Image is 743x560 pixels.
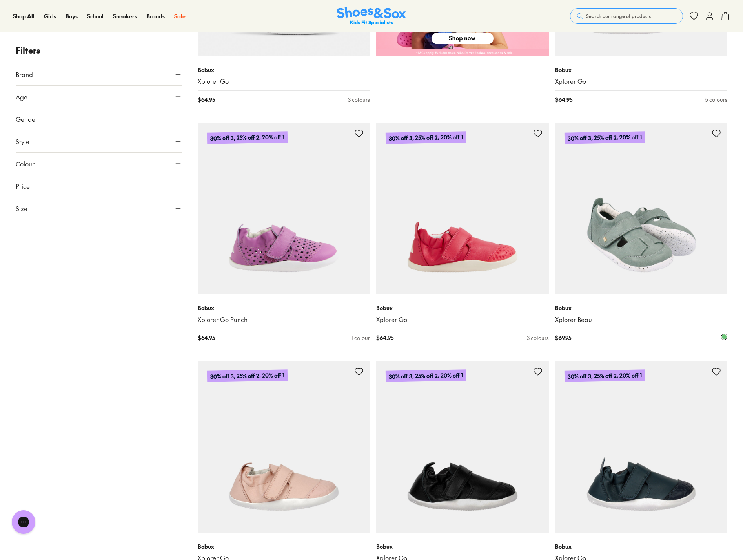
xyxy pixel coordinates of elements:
a: 30% off 3, 25% off 2, 20% off 1 [555,123,728,295]
p: 30% off 3, 25% off 2, 20% off 1 [564,370,645,381]
p: 30% off 3, 25% off 2, 20% off 1 [207,131,287,144]
p: 30% off 3, 25% off 2, 20% off 1 [564,132,645,143]
p: 30% off 3, 25% off 2, 20% off 1 [386,369,466,382]
span: Age [16,92,27,101]
iframe: Gorgias live chat messenger [8,508,39,537]
p: 30% off 3, 25% off 2, 20% off 1 [386,131,466,144]
span: Gender [16,114,38,124]
a: Shop All [13,12,35,20]
p: Bobux [198,304,370,312]
a: 30% off 3, 25% off 2, 20% off 1 [555,361,728,533]
span: $ 64.95 [555,96,572,104]
a: Sneakers [113,12,137,20]
a: School [87,12,104,20]
a: Girls [44,12,56,20]
button: Size [16,197,182,219]
span: Girls [44,12,56,20]
span: $ 69.95 [555,334,571,342]
a: 30% off 3, 25% off 2, 20% off 1 [376,123,549,295]
a: Shoes & Sox [337,7,406,26]
span: Brand [16,70,33,79]
a: Xplorer Go [555,77,728,86]
button: Brand [16,63,182,85]
a: Xplorer Beau [555,315,728,324]
button: Price [16,175,182,197]
img: SNS_Logo_Responsive.svg [337,7,406,26]
div: 5 colours [705,96,727,104]
p: Bobux [555,542,728,551]
p: Bobux [555,66,728,74]
span: Price [16,181,30,191]
span: Sneakers [113,12,137,20]
span: $ 64.95 [376,334,393,342]
button: Style [16,130,182,152]
span: School [87,12,104,20]
p: Bobux [198,542,370,551]
span: Brands [146,12,165,20]
span: Style [16,137,29,146]
p: Bobux [198,66,370,74]
a: Boys [66,12,78,20]
div: 3 colours [348,96,370,104]
a: 30% off 3, 25% off 2, 20% off 1 [198,123,370,295]
button: Gender [16,108,182,130]
span: Colour [16,159,35,168]
p: Filters [16,44,182,57]
span: Search our range of products [586,13,651,20]
button: Age [16,86,182,108]
a: Sale [174,12,186,20]
a: 30% off 3, 25% off 2, 20% off 1 [198,361,370,533]
span: $ 64.95 [198,96,215,104]
a: 30% off 3, 25% off 2, 20% off 1 [376,361,549,533]
p: Bobux [376,304,549,312]
a: Xplorer Go [198,77,370,86]
div: 1 colour [351,334,370,342]
p: 30% off 3, 25% off 2, 20% off 1 [207,369,287,382]
span: Shop All [13,12,35,20]
p: Bobux [555,304,728,312]
a: Xplorer Go [376,315,549,324]
div: 3 colours [527,334,549,342]
button: Colour [16,153,182,175]
span: $ 64.95 [198,334,215,342]
a: Brands [146,12,165,20]
p: Bobux [376,542,549,551]
span: Boys [66,12,78,20]
span: Sale [174,12,186,20]
a: Xplorer Go Punch [198,315,370,324]
span: Size [16,204,27,213]
button: Search our range of products [570,8,683,24]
